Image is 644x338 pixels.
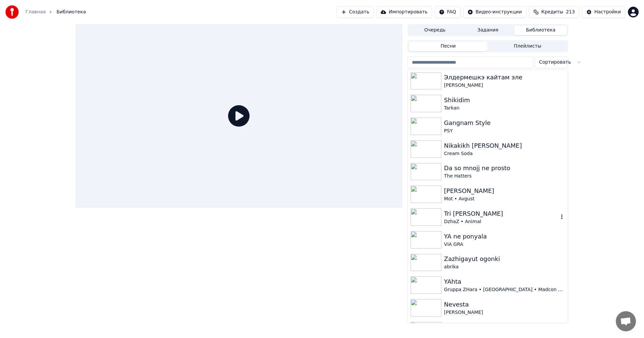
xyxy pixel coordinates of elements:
img: youka [5,5,19,19]
button: Импортировать [376,6,432,18]
div: Cream Soda [444,150,565,157]
div: Nikakikh [PERSON_NAME] [444,141,565,150]
div: YA ne ponyala [444,232,565,241]
div: Shikidim [444,95,565,105]
button: Задания [462,25,515,35]
a: Главная [25,9,46,15]
button: Библиотека [514,25,567,35]
div: Tri [PERSON_NAME] [444,209,558,218]
span: Библиотека [56,9,86,15]
button: Кредиты213 [529,6,579,18]
div: Nevesta [444,300,565,309]
div: Tarkan [444,105,565,112]
div: Настройки [594,9,621,15]
div: [PERSON_NAME] [444,309,565,316]
div: Gruppa ZHara • [GEOGRAPHIC_DATA] • Madcon • [PERSON_NAME] [444,286,565,293]
span: Сортировать [539,59,571,66]
div: DzhaZ • Animal [444,218,558,225]
div: Ojj mama shika dam [444,323,565,332]
div: abrika [444,264,565,270]
button: FAQ [435,6,461,18]
div: VIA GRA [444,241,565,248]
button: Создать [337,6,374,18]
div: Gangnam Style [444,118,565,128]
div: Zazhigayut ogonki [444,254,565,264]
div: Da so mnojj ne prosto [444,163,565,173]
span: Кредиты [541,9,563,15]
div: Mot • Avgust [444,196,565,202]
div: PSY [444,128,565,134]
span: 213 [566,9,575,15]
div: [PERSON_NAME] [444,186,565,196]
a: Открытый чат [616,311,636,331]
nav: breadcrumb [25,9,86,15]
button: Песни [409,42,488,51]
button: Настройки [582,6,625,18]
button: Видео-инструкции [463,6,526,18]
div: The Hatters [444,173,565,180]
div: [PERSON_NAME] [444,82,565,89]
button: Очередь [409,25,462,35]
button: Плейлисты [488,42,567,51]
div: Элдермешкэ кайтам эле [444,73,565,82]
div: YAhta [444,277,565,286]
